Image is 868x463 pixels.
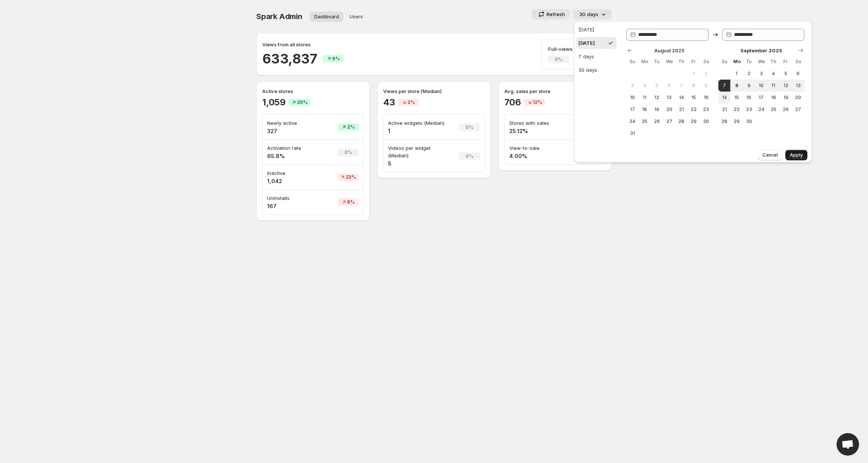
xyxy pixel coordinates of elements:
span: 25 [641,118,648,124]
p: Active stores [262,87,364,95]
span: Mo [641,59,648,65]
button: User management [345,12,367,22]
button: Tuesday September 2 2025 [743,68,755,80]
button: Sunday August 17 2025 [626,104,639,115]
button: Friday September 5 2025 [780,68,792,80]
h4: 1 [388,127,450,135]
span: 11 [641,95,648,101]
span: 30 [703,118,709,124]
span: 1 [733,71,740,77]
button: Tuesday August 26 2025 [651,115,663,127]
button: Dashboard overview [310,12,343,22]
button: 30 days [573,9,612,19]
p: Views from all stores [262,41,311,48]
span: 7 [721,83,728,89]
span: 18 [770,95,777,101]
span: 27 [666,118,672,124]
button: 30 days [576,64,617,76]
span: 12 [654,95,660,101]
span: 10 [758,83,764,89]
span: Fr [691,59,697,65]
button: Thursday September 11 2025 [767,80,780,92]
button: Friday August 22 2025 [688,104,700,115]
h4: 327 [267,127,317,135]
span: 29 [691,118,697,124]
button: Friday September 26 2025 [780,104,792,115]
span: 24 [758,107,764,112]
button: Thursday August 14 2025 [675,92,688,104]
span: 31 [629,130,636,136]
span: 17 [758,95,764,101]
button: Thursday August 21 2025 [675,104,688,115]
button: Tuesday August 12 2025 [651,92,663,104]
button: Thursday September 25 2025 [767,104,780,115]
button: Saturday September 13 2025 [792,80,804,92]
span: 20% [297,99,308,105]
button: Saturday August 30 2025 [700,115,712,127]
span: 13 [795,83,801,89]
button: Friday September 12 2025 [780,80,792,92]
span: We [758,59,764,65]
h4: 25.12% [509,127,563,135]
h4: 65.8% [267,152,317,160]
span: Cancel [762,152,778,158]
button: Wednesday September 10 2025 [755,80,767,92]
button: Wednesday September 3 2025 [755,68,767,80]
span: Tu [654,59,660,65]
button: Saturday September 27 2025 [792,104,804,115]
th: Wednesday [663,56,675,68]
span: 0% [345,149,352,155]
span: 20 [795,95,801,101]
span: 12% [533,99,542,105]
div: [DATE] [578,26,594,33]
span: 14 [678,95,685,101]
button: Tuesday September 16 2025 [743,92,755,104]
button: Tuesday August 19 2025 [651,104,663,115]
span: 29 [733,118,740,124]
div: [DATE] [578,39,595,47]
span: Sa [795,59,801,65]
span: 12 [783,83,789,89]
h4: 167 [267,203,317,210]
p: Active widgets (Median) [388,119,450,127]
span: 15 [691,95,697,101]
span: 17 [629,107,636,112]
p: Uninstalls [267,194,317,202]
span: 7 [678,83,685,89]
h2: 633,837 [262,50,317,68]
p: 30 days [579,10,598,18]
button: Tuesday September 30 2025 [743,115,755,127]
span: 27 [795,107,801,112]
th: Friday [688,56,700,68]
span: 23 [746,107,752,112]
span: 8% [347,199,355,205]
button: Monday September 22 2025 [730,104,743,115]
p: Refresh [547,10,565,18]
span: 30 [746,118,752,124]
h4: 1,042 [267,178,317,185]
div: Open chat [837,433,859,456]
span: 4 [770,71,777,77]
span: 4 [641,83,648,89]
p: Activation rate [267,144,317,152]
span: 16 [703,95,709,101]
th: Tuesday [651,56,663,68]
span: 21 [721,107,728,112]
span: 9% [332,56,340,62]
button: Sunday August 24 2025 [626,115,639,127]
span: 14 [721,95,728,101]
button: Friday August 8 2025 [688,80,700,92]
span: 13 [666,95,672,101]
span: 28 [721,118,728,124]
span: Th [678,59,685,65]
span: Sa [703,59,709,65]
button: Thursday September 4 2025 [767,68,780,80]
button: Monday September 1 2025 [730,68,743,80]
th: Wednesday [755,56,767,68]
span: 5 [783,71,789,77]
p: Videos per widget (Median) [388,144,450,159]
button: Saturday August 23 2025 [700,104,712,115]
button: Wednesday August 20 2025 [663,104,675,115]
span: 23% [346,174,356,180]
span: 0% [555,56,562,62]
